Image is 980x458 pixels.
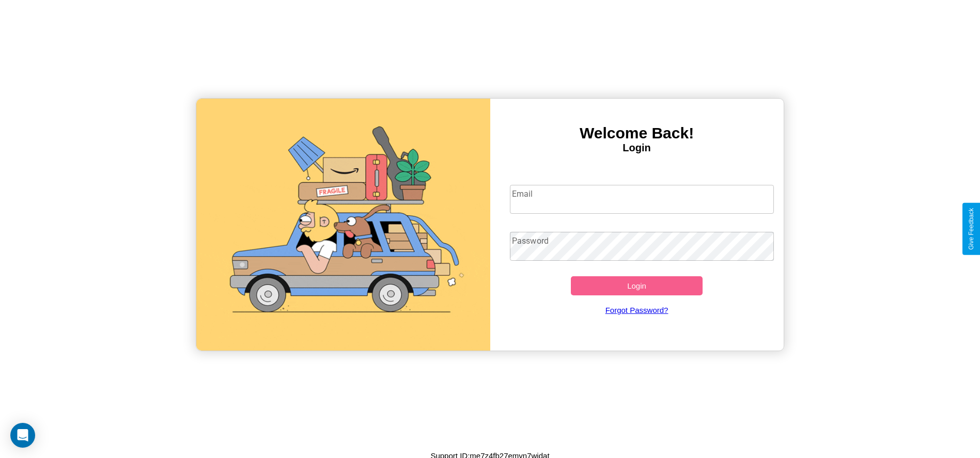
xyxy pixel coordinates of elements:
[490,142,784,154] h4: Login
[571,276,703,295] button: Login
[490,124,784,142] h3: Welcome Back!
[968,208,975,250] div: Give Feedback
[10,423,35,448] div: Open Intercom Messenger
[505,295,769,325] a: Forgot Password?
[196,99,490,351] img: gif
